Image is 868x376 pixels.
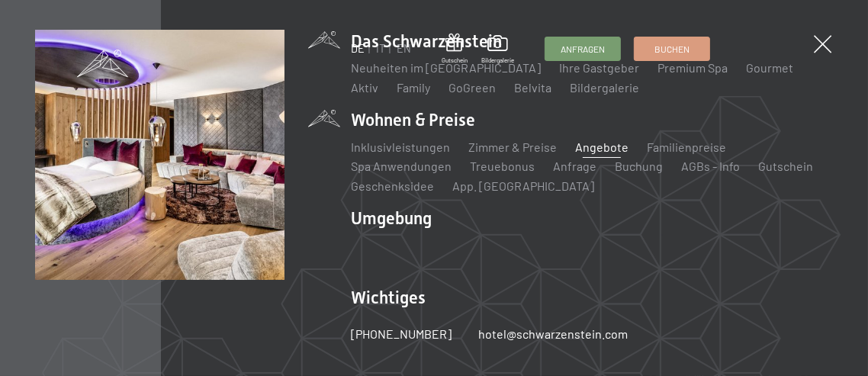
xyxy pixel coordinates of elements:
[397,80,430,95] a: Family
[452,178,594,193] a: App. [GEOGRAPHIC_DATA]
[470,159,535,173] a: Treuebonus
[397,42,411,55] a: EN
[561,43,605,56] span: Anfragen
[351,42,365,55] a: DE
[442,34,468,65] a: Gutschein
[351,326,452,341] span: [PHONE_NUMBER]
[468,140,557,154] a: Zimmer & Preise
[647,140,726,154] a: Familienpreise
[545,37,620,60] a: Anfragen
[575,140,628,154] a: Angebote
[351,140,450,154] a: Inklusivleistungen
[559,60,639,75] a: Ihre Gastgeber
[681,159,740,173] a: AGBs - Info
[351,159,452,173] a: Spa Anwendungen
[351,178,434,193] a: Geschenksidee
[654,43,690,56] span: Buchen
[657,60,728,75] a: Premium Spa
[481,35,514,64] a: Bildergalerie
[570,80,639,95] a: Bildergalerie
[758,159,813,173] a: Gutschein
[351,326,452,342] a: [PHONE_NUMBER]
[514,80,551,95] a: Belvita
[442,56,468,65] span: Gutschein
[553,159,596,173] a: Anfrage
[635,37,709,60] a: Buchen
[351,60,541,75] a: Neuheiten im [GEOGRAPHIC_DATA]
[615,159,663,173] a: Buchung
[478,326,628,342] a: hotel@schwarzenstein.com
[448,80,496,95] a: GoGreen
[376,42,385,55] a: IT
[481,56,514,65] span: Bildergalerie
[351,80,378,95] a: Aktiv
[746,60,793,75] a: Gourmet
